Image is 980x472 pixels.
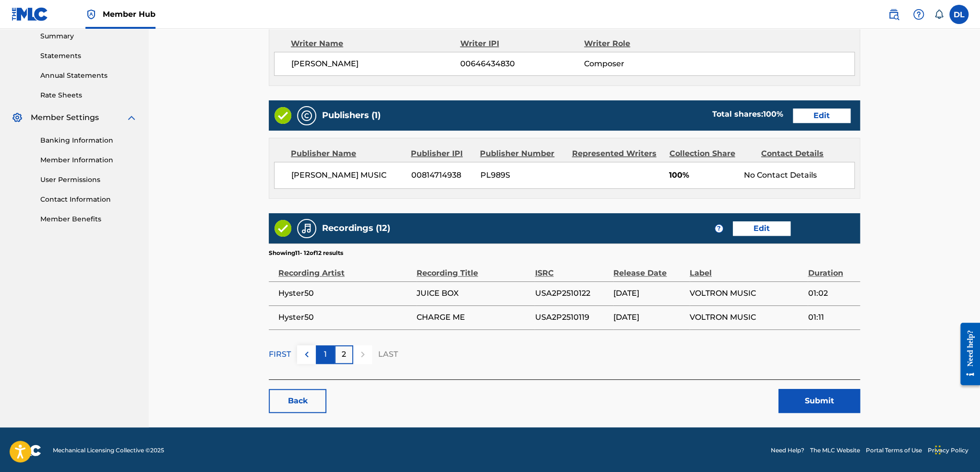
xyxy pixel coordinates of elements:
[572,148,662,159] div: Represented Writers
[275,220,291,237] img: Valid
[85,9,97,20] img: Top Rightsholder
[690,257,803,279] div: Label
[322,110,381,121] h5: Publishers (1)
[480,169,565,181] span: PL989S
[12,112,23,123] img: Member Settings
[417,257,530,279] div: Recording Title
[778,389,860,413] button: Submit
[40,51,137,61] a: Statements
[103,9,155,20] span: Member Hub
[669,169,737,181] span: 100%
[12,7,48,21] img: MLC Logo
[417,288,530,299] span: JUICE BOX
[411,169,473,181] span: 00814714938
[417,312,530,323] span: CHARGE ME
[810,446,860,455] a: The MLC Website
[690,288,803,299] span: VOLTRON MUSIC
[342,349,346,360] p: 2
[793,109,850,123] a: Edit
[613,257,685,279] div: Release Date
[932,426,980,472] iframe: Chat Widget
[378,349,398,360] p: LAST
[278,257,412,279] div: Recording Artist
[935,436,941,464] div: Drag
[301,349,312,360] img: left
[269,389,326,413] a: Back
[953,315,980,393] iframe: Resource Center
[480,148,564,159] div: Publisher Number
[763,109,783,119] span: 100 %
[934,10,944,19] div: Notifications
[301,110,312,121] img: Publishers
[278,288,412,299] span: Hyster50
[808,312,855,323] span: 01:11
[761,148,846,159] div: Contact Details
[613,288,685,299] span: [DATE]
[291,58,460,70] span: [PERSON_NAME]
[40,194,137,205] a: Contact Information
[460,38,585,49] div: Writer IPI
[535,288,609,299] span: USA2P2510122
[460,58,584,70] span: 00646434830
[31,112,99,123] span: Member Settings
[733,221,790,236] a: Edit
[40,71,137,81] a: Annual Statements
[291,148,404,159] div: Publisher Name
[690,312,803,323] span: VOLTRON MUSIC
[928,446,968,455] a: Privacy Policy
[535,312,609,323] span: USA2P2510119
[888,9,899,20] img: search
[771,446,804,455] a: Need Help?
[744,169,854,181] div: No Contact Details
[584,38,697,49] div: Writer Role
[949,5,968,24] div: User Menu
[269,249,343,257] p: Showing 11 - 12 of 12 results
[269,349,291,360] p: FIRST
[40,175,137,185] a: User Permissions
[40,214,137,224] a: Member Benefits
[324,349,327,360] p: 1
[275,107,291,124] img: Valid
[40,90,137,100] a: Rate Sheets
[808,288,855,299] span: 01:02
[913,9,924,20] img: help
[613,312,685,323] span: [DATE]
[808,257,855,279] div: Duration
[53,446,164,455] span: Mechanical Licensing Collective © 2025
[278,312,412,323] span: Hyster50
[322,223,390,234] h5: Recordings (12)
[291,169,404,181] span: [PERSON_NAME] MUSIC
[584,58,697,70] span: Composer
[535,257,609,279] div: ISRC
[40,31,137,41] a: Summary
[884,5,903,24] a: Public Search
[291,38,460,49] div: Writer Name
[411,148,473,159] div: Publisher IPI
[909,5,928,24] div: Help
[40,155,137,165] a: Member Information
[715,225,723,232] span: ?
[301,223,312,234] img: Recordings
[712,109,783,120] div: Total shares:
[866,446,922,455] a: Portal Terms of Use
[40,135,137,145] a: Banking Information
[669,148,754,159] div: Collection Share
[126,112,137,123] img: expand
